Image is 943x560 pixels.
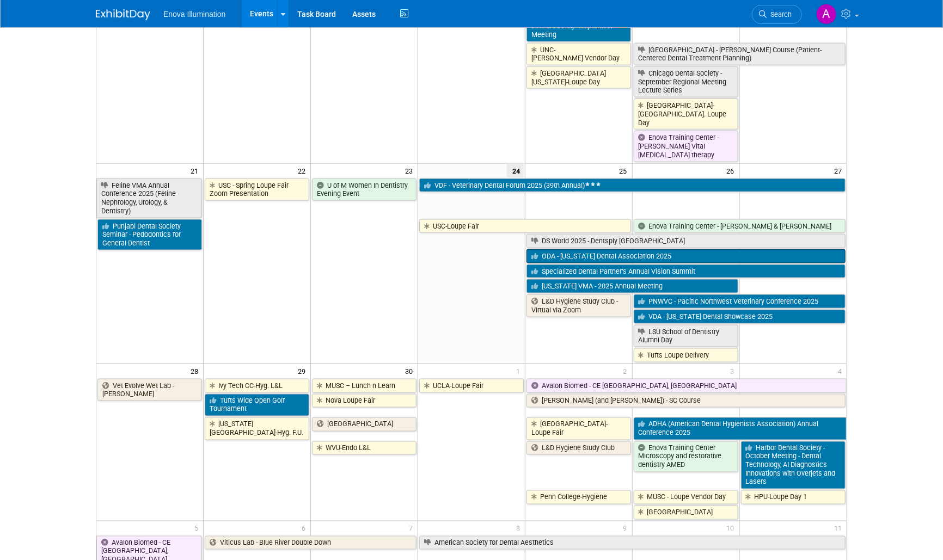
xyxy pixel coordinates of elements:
[634,310,846,324] a: VDA - [US_STATE] Dental Showcase 2025
[189,364,203,378] span: 28
[404,364,418,378] span: 30
[526,441,631,456] a: L&D Hygiene Study Club
[526,43,631,65] a: UNC-[PERSON_NAME] Vendor Day
[526,490,631,504] a: Penn College-Hygiene
[507,164,525,177] span: 24
[526,279,738,293] a: [US_STATE] VMA - 2025 Annual Meeting
[96,9,150,20] img: ExhibitDay
[634,43,846,65] a: [GEOGRAPHIC_DATA] - [PERSON_NAME] Course (Patient-Centered Dental Treatment Planning)
[515,364,525,378] span: 1
[205,417,309,440] a: [US_STATE][GEOGRAPHIC_DATA]-Hyg. F.U.
[730,364,739,378] span: 3
[419,536,846,550] a: American Society for Dental Aesthetics
[96,179,202,218] a: Feline VMA Annual Conference 2025 (Feline Nephrology, Urology, & Dentistry)
[619,164,632,177] span: 25
[816,4,837,24] img: Abby Nelson
[634,66,738,97] a: Chicago Dental Society - September Regional Meeting Lecture Series
[726,164,739,177] span: 26
[634,348,738,362] a: Tufts Loupe Delivery
[312,379,417,393] a: MUSC – Lunch n Learn
[526,394,846,408] a: [PERSON_NAME] (and [PERSON_NAME]) - SC Course
[741,441,846,490] a: Harbor Dental Society - October Meeting - Dental Technology, AI Diagnostics Innovations with Over...
[205,179,309,201] a: USC - Spring Loupe Fair Zoom Presentation
[752,5,802,24] a: Search
[312,394,417,408] a: Nova Loupe Fair
[205,379,309,393] a: Ivy Tech CC-Hyg. L&L
[312,417,417,432] a: [GEOGRAPHIC_DATA]
[189,164,203,177] span: 21
[312,441,417,456] a: WVU-Endo L&L
[205,536,417,550] a: Viticus Lab - Blue River Double Down
[526,417,631,440] a: [GEOGRAPHIC_DATA]-Loupe Fair
[833,521,847,535] span: 11
[526,66,631,89] a: [GEOGRAPHIC_DATA][US_STATE]-Loupe Day
[301,521,310,535] span: 6
[205,394,309,416] a: Tufts Wide Open Golf Tournament
[297,164,310,177] span: 22
[419,219,631,233] a: USC-Loupe Fair
[408,521,418,535] span: 7
[526,249,846,263] a: ODA - [US_STATE] Dental Association 2025
[404,164,418,177] span: 23
[97,219,202,250] a: Punjabi Dental Society Seminar - Pedodontics for General Dentist
[726,521,739,535] span: 10
[526,234,846,248] a: DS World 2025 - Dentsply [GEOGRAPHIC_DATA]
[634,506,738,520] a: [GEOGRAPHIC_DATA]
[312,179,417,201] a: U of M Women In Dentistry Evening Event
[634,219,846,233] a: Enova Training Center - [PERSON_NAME] & [PERSON_NAME]
[515,521,525,535] span: 8
[634,325,738,347] a: LSU School of Dentistry Alumni Day
[837,364,847,378] span: 4
[634,294,846,309] a: PNWVC - Pacific Northwest Veterinary Conference 2025
[526,379,847,393] a: Avalon Biomed - CE [GEOGRAPHIC_DATA], [GEOGRAPHIC_DATA]
[634,131,738,162] a: Enova Training Center - [PERSON_NAME] Vital [MEDICAL_DATA] therapy
[622,364,632,378] span: 2
[97,379,202,401] a: Vet Evolve Wet Lab - [PERSON_NAME]
[526,264,846,279] a: Specialized Dental Partner’s Annual Vision Summit
[767,10,792,19] span: Search
[634,99,738,130] a: [GEOGRAPHIC_DATA]-[GEOGRAPHIC_DATA]. Loupe Day
[297,364,310,378] span: 29
[419,379,524,393] a: UCLA-Loupe Fair
[634,441,738,472] a: Enova Training Center Microscopy and restorative dentistry AMED
[419,179,846,193] a: VDF - Veterinary Dental Forum 2025 (39th Annual)
[526,294,631,317] a: L&D Hygiene Study Club - Virtual via Zoom
[193,521,203,535] span: 5
[741,490,846,504] a: HPU-Loupe Day 1
[622,521,632,535] span: 9
[833,164,847,177] span: 27
[634,490,738,504] a: MUSC - Loupe Vendor Day
[634,417,847,440] a: ADHA (American Dental Hygienists Association) Annual Conference 2025
[163,10,225,19] span: Enova Illumination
